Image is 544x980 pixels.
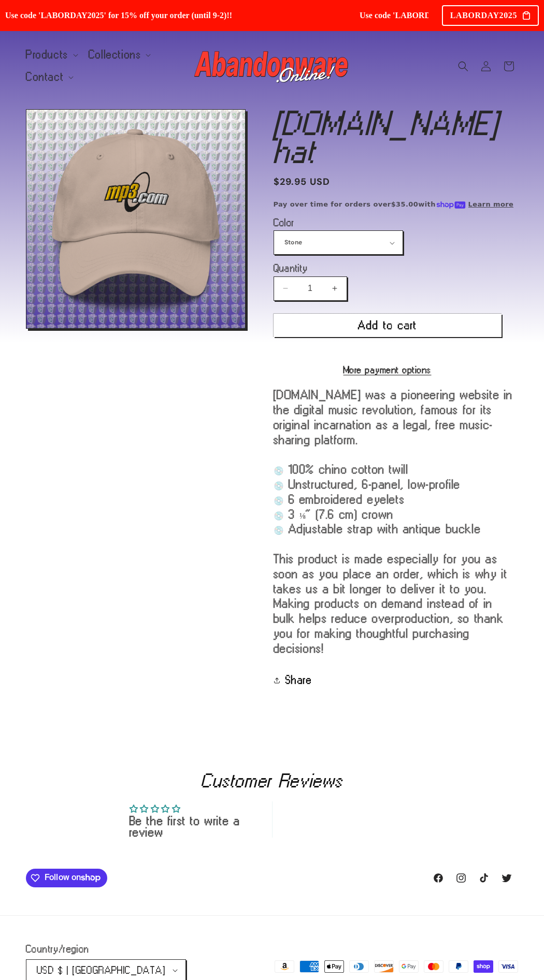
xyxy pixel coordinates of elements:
[89,50,141,60] span: Collections
[442,5,539,26] div: LABORDAY2025
[274,365,502,374] a: More payment options
[130,815,272,838] div: Be the first to write a review
[26,50,68,60] span: Products
[452,55,475,78] summary: Search
[274,314,502,337] button: Add to cart
[194,46,350,87] img: Abandonware
[274,175,331,189] span: $29.95 USD
[26,72,64,82] span: Contact
[130,801,272,814] div: Average rating is 0.00 stars
[26,944,186,954] h2: Country/region
[274,669,312,692] summary: Share
[274,263,502,273] label: Quantity
[191,41,354,91] a: Abandonware
[20,44,82,66] summary: Products
[5,10,346,20] span: Use code 'LABORDAY2025' for 15% off your order (until 9-2)!!
[274,109,519,165] h1: [DOMAIN_NAME] hat
[82,44,155,66] summary: Collections
[20,66,78,88] summary: Contact
[274,387,519,655] div: [DOMAIN_NAME] was a pioneering website in the digital music revolution, famous for its original i...
[26,109,248,329] media-gallery: Gallery Viewer
[34,772,510,789] h2: Customer Reviews
[37,965,165,975] span: USD $ | [GEOGRAPHIC_DATA]
[274,217,502,228] label: Color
